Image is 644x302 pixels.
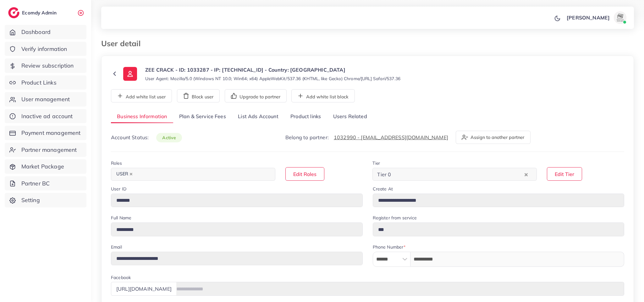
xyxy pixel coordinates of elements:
a: Market Package [5,159,86,174]
input: Search for option [393,169,523,179]
button: Add white list block [291,89,355,102]
img: avatar [614,11,626,24]
span: Dashboard [21,28,51,36]
a: Setting [5,193,86,207]
a: Dashboard [5,25,86,39]
div: Search for option [111,168,275,181]
a: Plan & Service Fees [173,110,232,124]
img: logo [8,7,19,18]
a: Verify information [5,42,86,56]
img: ic-user-info.36bf1079.svg [123,67,137,81]
label: Facebook [111,274,131,281]
button: Assign to another partner [456,131,531,144]
a: Partner management [5,143,86,157]
a: Product links [284,110,327,124]
span: Verify information [21,45,67,53]
button: Edit Roles [285,167,324,181]
small: User Agent: Mozilla/5.0 (Windows NT 10.0; Win64; x64) AppleWebKit/537.36 (KHTML, like Gecko) Chro... [145,75,400,82]
span: Payment management [21,129,81,137]
span: Inactive ad account [21,112,73,120]
a: Partner BC [5,176,86,191]
label: Full Name [111,215,131,221]
div: [URL][DOMAIN_NAME] [111,282,177,295]
span: Partner management [21,146,77,154]
a: Users Related [327,110,373,124]
span: Partner BC [21,179,50,188]
label: Email [111,244,122,250]
button: Edit Tier [547,167,582,181]
a: Inactive ad account [5,109,86,124]
button: Clear Selected [525,171,528,178]
span: User management [21,95,70,103]
a: 1032990 - [EMAIL_ADDRESS][DOMAIN_NAME] [334,134,448,140]
p: Account Status: [111,134,182,141]
button: Add white list user [111,89,172,102]
p: [PERSON_NAME] [567,14,610,21]
label: Phone Number [373,244,406,250]
input: Search for option [136,169,267,179]
h2: Ecomdy Admin [22,10,58,16]
a: logoEcomdy Admin [8,7,58,18]
a: Review subscription [5,58,86,73]
h3: User detail [101,39,146,48]
a: Payment management [5,126,86,140]
span: Review subscription [21,62,74,70]
a: User management [5,92,86,107]
button: Upgrade to partner [225,89,287,102]
div: Search for option [372,168,537,181]
p: ZEE CRACK - ID: 1033287 - IP: [TECHNICAL_ID] - Country: [GEOGRAPHIC_DATA] [145,66,400,74]
label: Create At [373,186,393,192]
span: active [156,133,182,142]
a: Product Links [5,75,86,90]
label: Tier [372,160,380,166]
span: USER [113,170,135,178]
span: Setting [21,196,40,204]
span: Tier 0 [376,170,392,179]
label: Roles [111,160,122,166]
button: Deselect USER [129,173,133,176]
span: Product Links [21,79,57,87]
a: Business Information [111,110,173,124]
a: List Ads Account [232,110,284,124]
label: User ID [111,186,126,192]
p: Belong to partner: [285,134,448,141]
span: Market Package [21,162,64,171]
label: Register from service [373,215,417,221]
button: Block user [177,89,220,102]
a: [PERSON_NAME]avatar [563,11,629,24]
